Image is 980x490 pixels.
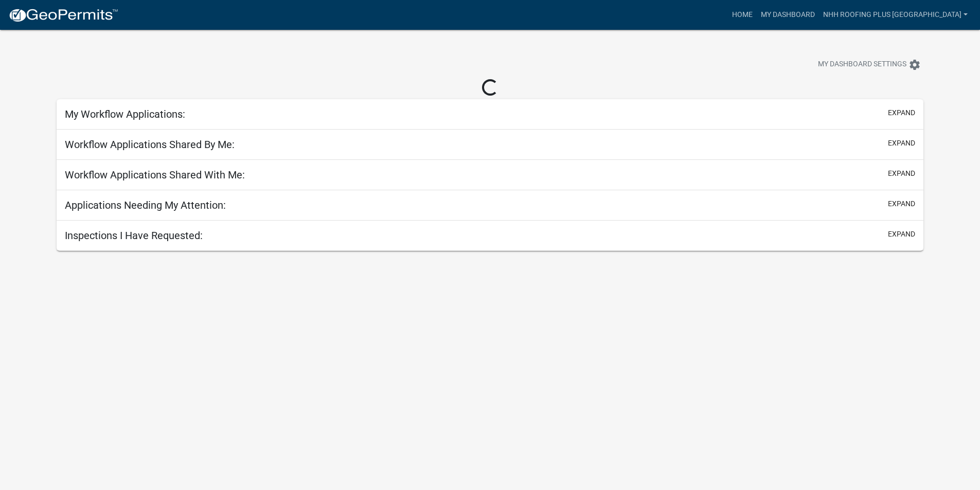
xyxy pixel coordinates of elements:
[65,199,226,211] h5: Applications Needing My Attention:
[65,229,203,242] h5: Inspections I Have Requested:
[888,168,915,179] button: expand
[819,5,972,25] a: Nhh Roofing Plus [GEOGRAPHIC_DATA]
[888,107,915,118] button: expand
[888,138,915,149] button: expand
[818,59,906,71] span: My Dashboard Settings
[65,138,235,151] h5: Workflow Applications Shared By Me:
[888,198,915,209] button: expand
[810,55,929,75] button: My Dashboard Settingssettings
[757,5,819,25] a: My Dashboard
[908,59,921,71] i: settings
[65,108,185,120] h5: My Workflow Applications:
[728,5,757,25] a: Home
[888,229,915,240] button: expand
[65,169,245,181] h5: Workflow Applications Shared With Me:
